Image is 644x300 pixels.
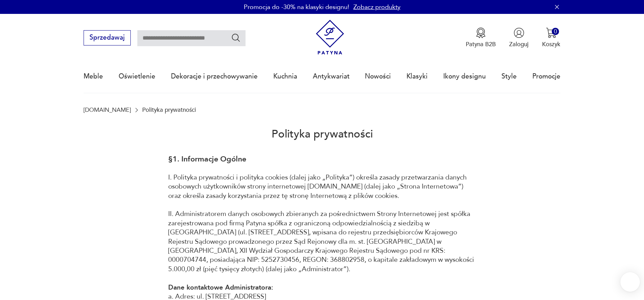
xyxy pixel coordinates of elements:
a: Style [501,60,517,92]
a: Ikona medaluPatyna B2B [466,27,496,48]
img: Ikonka użytkownika [514,27,524,38]
a: Nowości [365,60,391,92]
button: Zaloguj [509,27,529,48]
p: I. Polityka prywatności i polityka cookies (dalej jako „Polityka”) określa zasady przetwarzania d... [168,173,476,200]
a: Antykwariat [313,60,350,92]
a: Oświetlenie [119,60,155,92]
a: Zobacz produkty [353,3,401,11]
strong: Dane kontaktowe Administratora: [168,283,273,292]
button: Sprzedawaj [84,30,130,45]
button: Szukaj [231,33,241,43]
p: Promocja do -30% na klasyki designu! [244,3,349,11]
div: 0 [552,28,559,35]
a: Kuchnia [273,60,297,92]
p: Koszyk [542,40,560,48]
img: Patyna - sklep z meblami i dekoracjami vintage [312,20,347,55]
img: Ikona medalu [475,27,486,38]
a: Dekoracje i przechowywanie [171,60,258,92]
strong: §1. Informacje Ogólne [168,154,246,164]
a: Meble [84,60,103,92]
img: Ikona koszyka [546,27,557,38]
a: Promocje [532,60,560,92]
a: Ikony designu [443,60,486,92]
button: Patyna B2B [466,27,496,48]
a: Sprzedawaj [84,35,130,41]
h2: Polityka prywatności [84,113,560,155]
iframe: Smartsupp widget button [620,272,640,292]
a: Klasyki [406,60,428,92]
p: II. Administratorem danych osobowych zbieranych za pośrednictwem Strony Internetowej jest spółka ... [168,209,476,274]
p: Zaloguj [509,40,529,48]
button: 0Koszyk [542,27,560,48]
p: Patyna B2B [466,40,496,48]
a: [DOMAIN_NAME] [84,107,131,113]
p: Polityka prywatności [142,107,196,113]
